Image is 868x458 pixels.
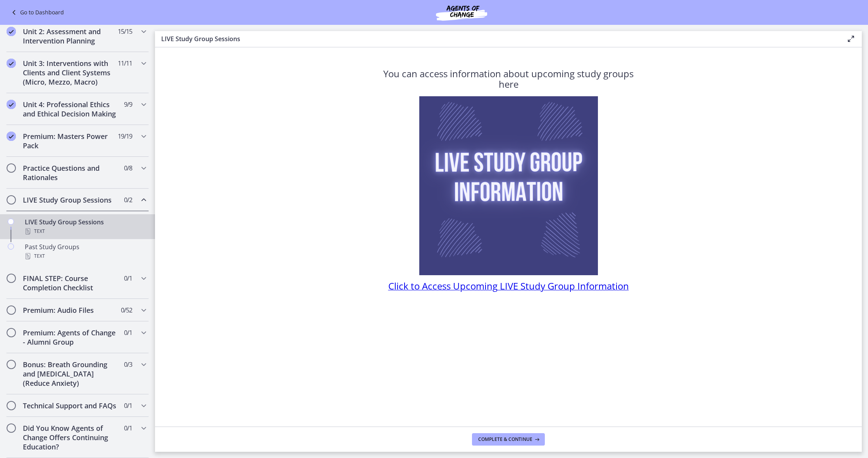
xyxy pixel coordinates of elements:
[23,274,117,292] h2: FINAL STEP: Course Completion Checklist
[419,96,598,275] img: Live_Study_Group_Information.png
[383,67,634,90] span: You can access information about upcoming study groups here
[118,132,132,141] span: 19 / 19
[415,3,508,22] img: Agents of Change
[124,100,132,109] span: 9 / 9
[118,59,132,68] span: 11 / 11
[23,132,117,150] h2: Premium: Masters Power Pack
[124,360,132,369] span: 0 / 3
[25,252,146,261] div: Text
[25,227,146,236] div: Text
[124,401,132,410] span: 0 / 1
[23,100,117,118] h2: Unit 4: Professional Ethics and Ethical Decision Making
[25,242,146,261] div: Past Study Groups
[23,163,117,182] h2: Practice Questions and Rationales
[25,217,146,236] div: LIVE Study Group Sessions
[118,27,132,36] span: 15 / 15
[472,433,545,446] button: Complete & continue
[124,163,132,173] span: 0 / 8
[124,274,132,283] span: 0 / 1
[7,100,16,109] i: Completed
[23,305,117,315] h2: Premium: Audio Files
[7,132,16,141] i: Completed
[124,195,132,205] span: 0 / 2
[23,328,117,347] h2: Premium: Agents of Change - Alumni Group
[121,305,132,315] span: 0 / 52
[7,27,16,36] i: Completed
[124,328,132,337] span: 0 / 1
[23,360,117,388] h2: Bonus: Breath Grounding and [MEDICAL_DATA] (Reduce Anxiety)
[23,27,117,45] h2: Unit 2: Assessment and Intervention Planning
[7,59,16,68] i: Completed
[388,279,629,292] span: Click to Access Upcoming LIVE Study Group Information
[23,59,117,87] h2: Unit 3: Interventions with Clients and Client Systems (Micro, Mezzo, Macro)
[161,34,834,43] h3: LIVE Study Group Sessions
[9,8,64,17] a: Go to Dashboard
[388,283,629,291] a: Click to Access Upcoming LIVE Study Group Information
[23,401,117,410] h2: Technical Support and FAQs
[23,423,117,451] h2: Did You Know Agents of Change Offers Continuing Education?
[478,436,532,442] span: Complete & continue
[23,195,117,205] h2: LIVE Study Group Sessions
[124,423,132,433] span: 0 / 1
